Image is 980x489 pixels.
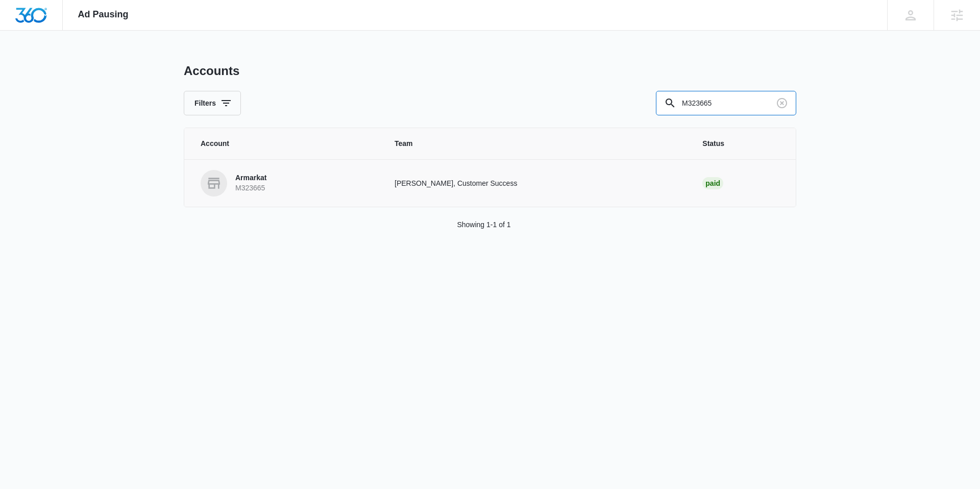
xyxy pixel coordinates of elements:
span: Status [702,138,779,149]
h1: Accounts [184,63,239,79]
p: M323665 [235,183,266,193]
div: Paid [702,177,723,189]
p: Armarkat [235,173,266,183]
span: Ad Pausing [78,9,129,20]
span: Account [201,138,370,149]
button: Clear [774,95,790,111]
p: [PERSON_NAME], Customer Success [395,178,678,189]
p: Showing 1-1 of 1 [457,219,510,230]
a: ArmarkatM323665 [201,170,370,197]
button: Filters [184,91,241,115]
span: Team [395,138,678,149]
input: Search By Account Number [656,91,796,115]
